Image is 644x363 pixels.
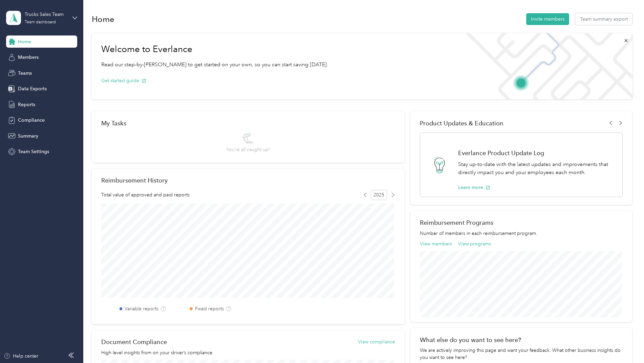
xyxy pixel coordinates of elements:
div: What else do you want to see here? [420,336,623,343]
div: Trucks Sales Team [25,11,67,18]
h2: Document Compliance [101,338,167,345]
span: Reports [18,101,35,108]
p: High level insights from on your driver’s compliance. [101,349,395,356]
div: Team dashboard [25,20,56,24]
button: Help center [4,353,38,360]
h1: Welcome to Everlance [101,44,328,55]
label: Fixed reports [195,305,224,312]
img: Welcome to everlance [458,33,632,99]
span: Members [18,54,39,61]
span: Team Settings [18,148,49,155]
span: 2025 [371,190,387,200]
div: My Tasks [101,120,395,127]
span: Data Exports [18,85,47,92]
h2: Reimbursement Programs [420,219,623,226]
p: Read our step-by-[PERSON_NAME] to get started on your own, so you can start saving [DATE]. [101,60,328,69]
span: Product Updates & Education [420,120,503,127]
button: Get started guide [101,77,146,84]
p: Stay up-to-date with the latest updates and improvements that directly impact you and your employ... [458,160,615,177]
h1: Everlance Product Update Log [458,149,615,156]
button: Team summary export [575,13,632,25]
h2: Reimbursement History [101,177,168,184]
span: Summary [18,132,38,140]
span: Teams [18,70,32,77]
button: View programs [458,240,491,247]
h1: Home [92,16,114,23]
button: Learn more [458,184,490,191]
span: You’re all caught up! [226,146,270,153]
button: View compliance [358,338,395,345]
button: View members [420,240,452,247]
div: We are actively improving this page and want your feedback. What other business insights do you w... [420,347,623,361]
button: Invite members [526,13,569,25]
span: Home [18,38,31,45]
label: Variable reports [125,305,158,312]
span: Compliance [18,117,45,124]
span: Total value of approved and paid reports [101,191,190,198]
p: Number of members in each reimbursement program. [420,230,623,237]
